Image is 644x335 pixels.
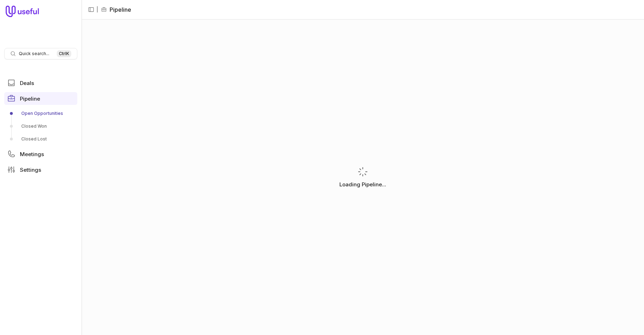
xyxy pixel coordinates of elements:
a: Open Opportunities [4,108,77,119]
a: Pipeline [4,92,77,105]
a: Deals [4,76,77,89]
button: Collapse sidebar [86,4,96,15]
li: Pipeline [101,5,131,14]
a: Closed Won [4,121,77,132]
span: Deals [20,80,34,86]
span: Pipeline [20,96,40,101]
div: Pipeline submenu [4,108,77,145]
span: | [96,5,98,14]
a: Meetings [4,148,77,160]
a: Closed Lost [4,133,77,145]
span: Quick search... [19,51,49,57]
a: Settings [4,163,77,176]
span: Meetings [20,151,44,157]
p: Loading Pipeline... [339,180,386,189]
span: Settings [20,167,41,172]
kbd: Ctrl K [57,50,71,57]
